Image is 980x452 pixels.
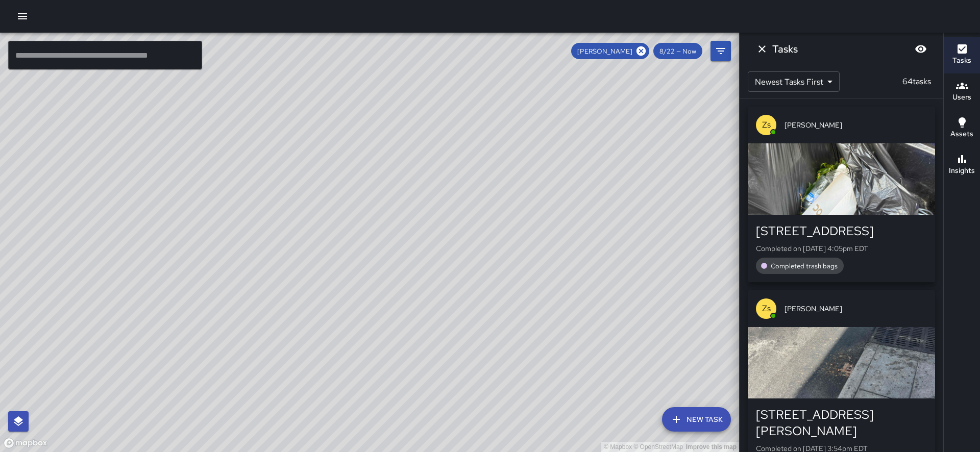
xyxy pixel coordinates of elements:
span: [PERSON_NAME] [785,120,927,130]
h6: Tasks [952,55,971,66]
button: Filters [710,41,731,61]
p: 64 tasks [898,76,935,88]
p: Completed on [DATE] 4:05pm EDT [756,243,927,254]
button: Insights [944,147,980,184]
span: [PERSON_NAME] [785,304,927,314]
button: Tasks [944,37,980,73]
p: Zs [762,303,771,315]
div: Newest Tasks First [748,71,840,92]
h6: Tasks [772,41,798,57]
span: [PERSON_NAME] [571,47,639,56]
div: [STREET_ADDRESS][PERSON_NAME] [756,407,927,439]
button: Assets [944,110,980,147]
h6: Insights [949,165,975,177]
p: Zs [762,119,771,131]
button: Dismiss [752,39,772,59]
button: Blur [911,39,931,59]
div: [STREET_ADDRESS] [756,223,927,239]
span: Completed trash bags [765,262,844,270]
h6: Users [952,92,971,103]
button: Users [944,73,980,110]
button: New Task [662,407,731,432]
span: 8/22 — Now [653,47,702,56]
button: Zs[PERSON_NAME][STREET_ADDRESS]Completed on [DATE] 4:05pm EDTCompleted trash bags [748,107,935,282]
h6: Assets [950,129,973,140]
div: [PERSON_NAME] [571,43,649,59]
